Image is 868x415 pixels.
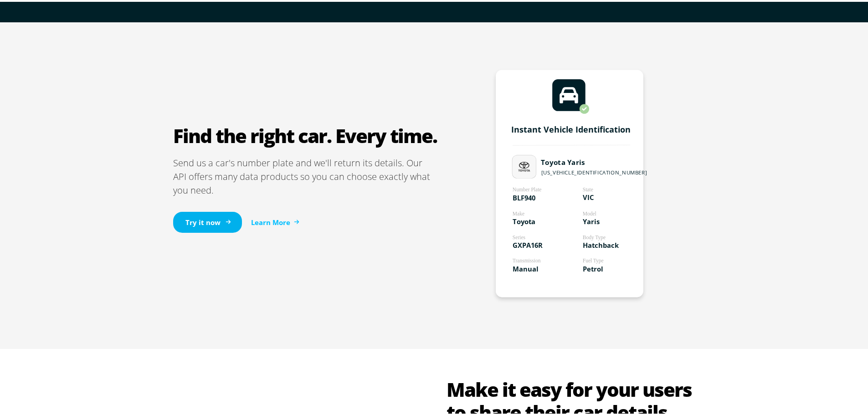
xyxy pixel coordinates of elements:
[583,215,600,224] tspan: Yaris
[583,191,594,200] tspan: VIC
[513,209,524,215] tspan: Make
[173,123,437,145] h2: Find the right car. Every time.
[583,209,596,215] tspan: Model
[513,185,542,191] tspan: Number Plate
[513,262,539,272] tspan: Manual
[583,239,619,248] tspan: Hatchback
[511,122,631,133] tspan: Instant Vehicle Identification
[173,210,242,231] a: Try it now
[583,256,604,262] tspan: Fuel Type
[513,191,535,200] tspan: BLF940
[513,256,541,262] tspan: Transmission
[583,233,606,239] tspan: Body Type
[513,233,526,238] tspan: Series
[251,215,299,226] a: Learn More
[583,262,603,272] tspan: Petrol
[173,154,437,195] p: Send us a car's number plate and we'll return its details. Our API offers many data products so y...
[583,185,593,190] tspan: State
[541,167,647,174] tspan: [US_VEHICLE_IDENTIFICATION_NUMBER]
[541,156,586,165] tspan: Toyota Yaris
[513,215,535,224] tspan: Toyota
[513,239,543,248] tspan: GXPA16R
